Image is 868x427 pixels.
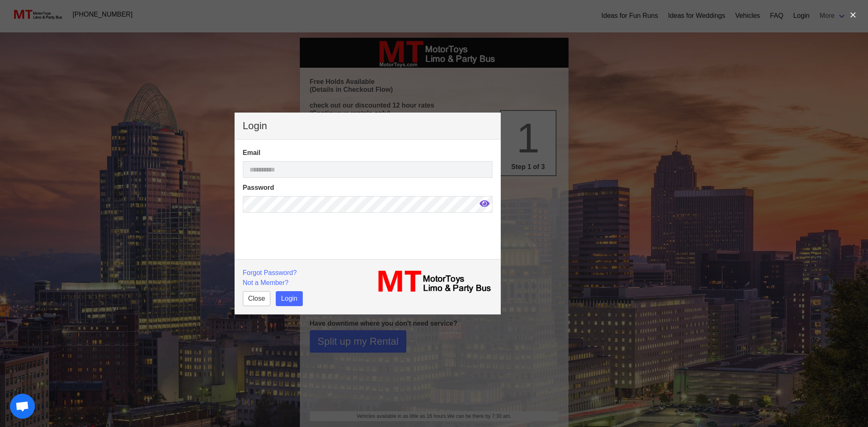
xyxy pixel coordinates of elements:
img: MT_logo_name.png [373,268,492,295]
label: Email [243,148,492,158]
a: Not a Member? [243,279,289,286]
a: Forgot Password? [243,269,297,276]
iframe: reCAPTCHA [243,218,369,280]
div: Open chat [10,394,35,419]
p: Login [243,121,492,131]
label: Password [243,183,492,193]
button: Close [243,291,271,306]
button: Login [276,291,303,306]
